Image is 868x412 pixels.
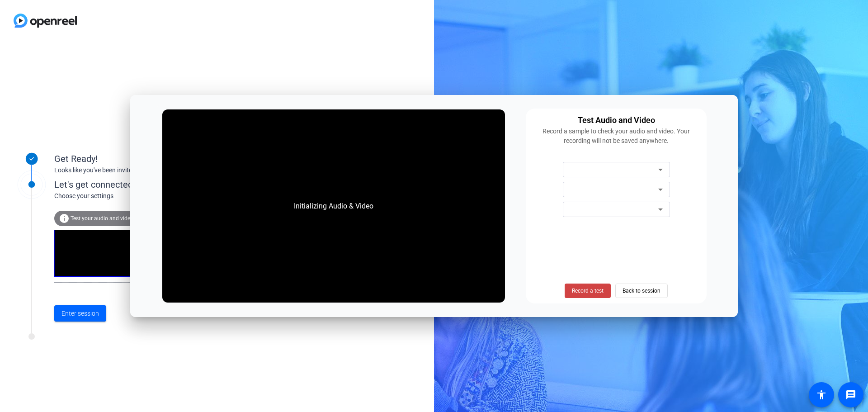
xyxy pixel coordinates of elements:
[285,192,382,221] div: Initializing Audio & Video
[54,166,235,175] div: Looks like you've been invited to join
[531,127,701,146] div: Record a sample to check your audio and video. Your recording will not be saved anywhere.
[816,389,827,400] mat-icon: accessibility
[59,213,70,224] mat-icon: info
[845,389,856,400] mat-icon: message
[615,284,668,298] button: Back to session
[572,287,604,295] span: Record a test
[578,114,655,127] div: Test Audio and Video
[61,309,99,318] span: Enter session
[623,282,660,299] span: Back to session
[54,191,254,201] div: Choose your settings
[54,178,254,191] div: Let's get connected.
[565,284,611,298] button: Record a test
[71,215,133,222] span: Test your audio and video
[54,152,235,166] div: Get Ready!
